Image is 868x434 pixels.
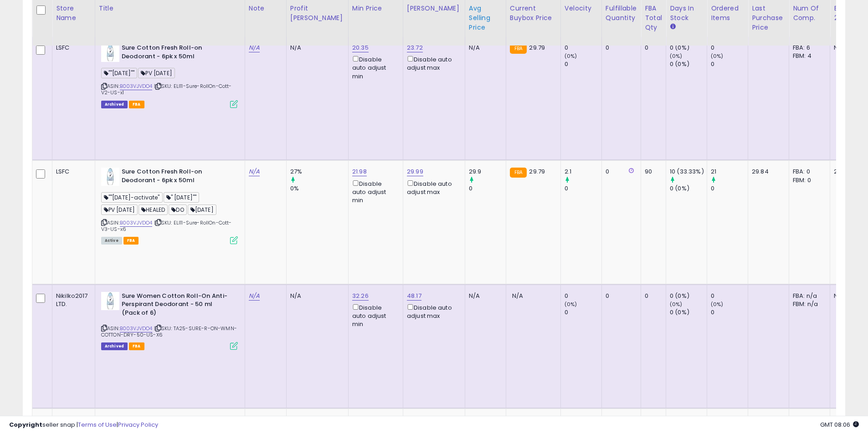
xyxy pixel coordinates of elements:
[670,301,683,308] small: (0%)
[670,4,703,23] div: Days In Stock
[407,43,423,52] a: 23.72
[101,204,138,215] span: PV [DATE]
[407,179,458,196] div: Disable auto adjust max
[407,302,458,320] div: Disable auto adjust max
[352,179,396,205] div: Disable auto adjust min
[169,204,186,215] span: DO
[565,44,601,52] div: 0
[670,60,707,68] div: 0 (0%)
[138,68,175,78] span: PV [DATE]
[752,4,785,32] div: Last Purchase Price
[101,219,232,233] span: | SKU: ELI11-Sure-RollOn-Cott-V3-US-x6
[606,168,634,176] div: 0
[670,292,707,300] div: 0 (0%)
[139,204,168,215] span: HEALED
[120,219,153,227] a: B003VJVDO4
[469,168,506,176] div: 29.9
[834,292,864,300] div: N/A
[101,342,128,350] span: Listings that have been deleted from Seller Central
[565,184,601,193] div: 0
[9,420,42,429] strong: Copyright
[711,44,748,52] div: 0
[711,60,748,68] div: 0
[565,60,601,68] div: 0
[670,184,707,193] div: 0 (0%)
[249,291,260,301] a: N/A
[510,4,557,23] div: Current Buybox Price
[101,325,237,338] span: | SKU: TA25-SURE-R-ON-WMN-COTTON-DRY-50-US-X6
[290,168,348,176] div: 27%
[407,54,458,72] div: Disable auto adjust max
[793,4,826,23] div: Num of Comp.
[352,167,367,176] a: 21.98
[352,54,396,81] div: Disable auto adjust min
[407,4,461,13] div: [PERSON_NAME]
[565,52,577,60] small: (0%)
[752,168,782,176] div: 29.84
[820,420,859,429] span: 2025-10-13 08:06 GMT
[101,292,238,349] div: ASIN:
[469,292,499,300] div: N/A
[101,44,119,62] img: 31z-UfBpwyL._SL40_.jpg
[793,292,823,300] div: FBA: n/a
[645,4,662,32] div: FBA Total Qty
[565,292,601,300] div: 0
[164,192,200,203] span: " [DATE]""
[606,4,637,23] div: Fulfillable Quantity
[793,168,823,176] div: FBA: 0
[352,43,369,52] a: 20.35
[290,184,348,193] div: 0%
[56,4,91,23] div: Store Name
[101,68,138,78] span: ""[DATE]""
[512,291,523,300] span: N/A
[249,4,282,13] div: Note
[352,415,369,424] a: 32.26
[793,44,823,52] div: FBA: 6
[407,167,423,176] a: 29.99
[56,44,88,52] div: LSFC
[711,184,748,193] div: 0
[101,101,128,108] span: Listings that have been deleted from Seller Central
[834,168,864,176] div: 20%
[670,23,675,31] small: Days In Stock.
[101,82,232,96] span: | SKU: ELI11-Sure-RollOn-Cott-V2-US-x1
[123,237,139,245] span: FBA
[645,44,659,52] div: 0
[407,415,421,424] a: 48.17
[510,44,527,54] small: FBA
[99,4,241,13] div: Title
[606,292,634,300] div: 0
[834,44,864,52] div: N/A
[711,52,724,60] small: (0%)
[129,101,144,108] span: FBA
[56,168,88,176] div: LSFC
[101,192,163,203] span: ""[DATE]-activate"
[469,4,502,32] div: Avg Selling Price
[101,168,238,243] div: ASIN:
[529,43,545,52] span: 29.79
[793,176,823,184] div: FBM: 0
[249,167,260,176] a: N/A
[529,167,545,176] span: 29.79
[122,44,232,63] b: Sure Cotton Fresh Roll-on Deodorant - 6pk x 50ml
[834,4,867,23] div: BB Share 24h.
[469,184,506,193] div: 0
[670,52,683,60] small: (0%)
[670,168,707,176] div: 10 (33.33%)
[118,420,158,429] a: Privacy Policy
[670,308,707,317] div: 0 (0%)
[290,292,341,300] div: N/A
[101,292,119,310] img: 31z-UfBpwyL._SL40_.jpg
[56,292,88,308] div: Nikilko2017 LTD.
[120,325,153,332] a: B003VJVDO4
[670,44,707,52] div: 0 (0%)
[793,52,823,60] div: FBM: 4
[290,4,344,23] div: Profit [PERSON_NAME]
[352,291,369,301] a: 32.26
[645,292,659,300] div: 0
[249,43,260,52] a: N/A
[290,44,341,52] div: N/A
[711,4,744,23] div: Ordered Items
[101,168,119,186] img: 31z-UfBpwyL._SL40_.jpg
[645,168,659,176] div: 90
